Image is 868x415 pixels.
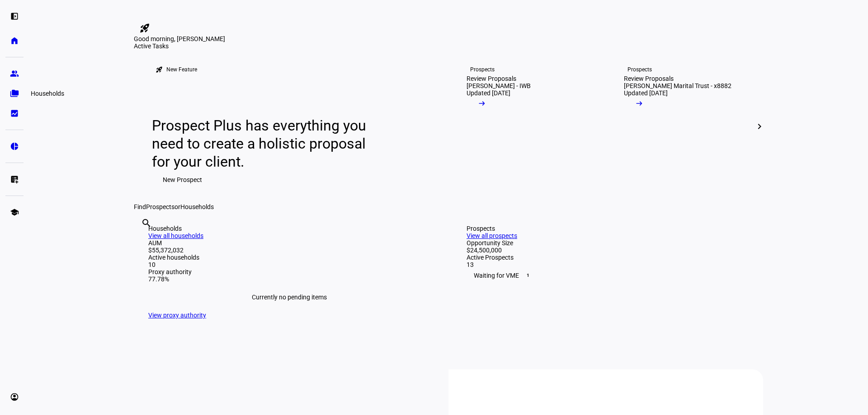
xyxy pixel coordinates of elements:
[134,203,763,210] div: Find or
[10,175,19,184] eth-mat-symbol: list_alt_add
[148,232,203,239] a: View all households
[148,268,430,275] div: Proxy authority
[467,225,749,232] div: Prospects
[10,208,19,217] eth-mat-symbol: school
[470,66,495,73] div: Prospects
[152,117,375,171] div: Prospect Plus has everything you need to create a holistic proposal for your client.
[452,50,602,203] a: ProspectsReview Proposals[PERSON_NAME] - IWBUpdated [DATE]
[134,35,763,42] div: Good morning, [PERSON_NAME]
[635,99,644,108] mat-icon: arrow_right_alt
[477,99,486,108] mat-icon: arrow_right_alt
[148,275,430,283] div: 77.78%
[10,12,19,21] eth-mat-symbol: left_panel_open
[180,203,214,210] span: Households
[467,247,749,254] div: $24,500,000
[10,392,19,401] eth-mat-symbol: account_circle
[624,89,668,97] div: Updated [DATE]
[754,121,765,132] mat-icon: chevron_right
[467,82,531,89] div: [PERSON_NAME] - IWB
[141,218,152,228] mat-icon: search
[467,261,749,268] div: 13
[148,283,430,312] div: Currently no pending items
[156,66,163,73] mat-icon: rocket_launch
[141,230,143,241] input: Enter name of prospect or household
[148,312,206,319] a: View proxy authority
[27,88,68,99] div: Households
[5,65,24,83] a: group
[10,109,19,118] eth-mat-symbol: bid_landscape
[148,254,430,261] div: Active households
[467,232,517,239] a: View all prospects
[148,225,430,232] div: Households
[134,42,763,50] div: Active Tasks
[627,66,652,73] div: Prospects
[10,36,19,45] eth-mat-symbol: home
[148,247,430,254] div: $55,372,032
[10,89,19,98] eth-mat-symbol: folder_copy
[166,66,197,73] div: New Feature
[10,142,19,151] eth-mat-symbol: pie_chart
[148,261,430,268] div: 10
[467,268,749,283] div: Waiting for VME
[467,75,516,82] div: Review Proposals
[467,239,749,247] div: Opportunity Size
[524,272,532,279] span: 1
[5,32,24,50] a: home
[5,137,24,155] a: pie_chart
[146,203,175,210] span: Prospects
[467,89,510,97] div: Updated [DATE]
[624,75,674,82] div: Review Proposals
[163,171,202,189] span: New Prospect
[467,254,749,261] div: Active Prospects
[10,69,19,78] eth-mat-symbol: group
[139,23,150,33] mat-icon: rocket_launch
[609,50,759,203] a: ProspectsReview Proposals[PERSON_NAME] Marital Trust - x8882Updated [DATE]
[5,84,24,103] a: folder_copy
[152,171,213,189] button: New Prospect
[148,239,430,247] div: AUM
[624,82,731,89] div: [PERSON_NAME] Marital Trust - x8882
[5,104,24,122] a: bid_landscape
